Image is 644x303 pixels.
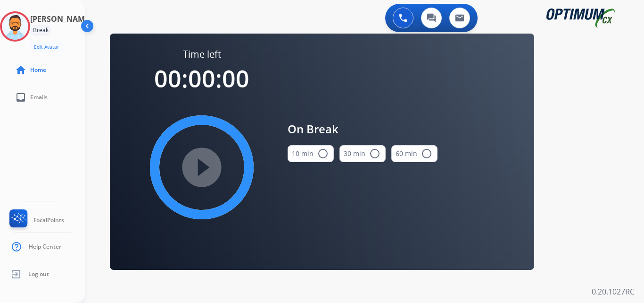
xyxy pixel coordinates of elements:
mat-icon: radio_button_unchecked [317,148,329,159]
span: Time left [183,48,221,61]
span: 00:00:00 [154,62,249,95]
a: FocalPoints [8,209,64,231]
mat-icon: radio_button_unchecked [369,148,380,159]
button: 30 min [339,145,386,162]
button: 10 min [288,145,334,162]
mat-icon: inbox [15,92,26,103]
span: Emails [30,94,48,101]
span: Home [30,66,46,74]
p: 0.20.1027RC [592,286,635,297]
h3: [PERSON_NAME] [30,13,91,25]
span: On Break [288,121,438,138]
span: Help Center [29,243,61,251]
mat-icon: home [15,64,26,76]
span: FocalPoints [33,216,64,224]
div: Break [30,25,51,36]
img: avatar [2,13,28,40]
span: Log out [28,270,49,278]
button: 60 min [391,145,438,162]
mat-icon: radio_button_unchecked [421,148,432,159]
button: Edit Avatar [30,42,63,52]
